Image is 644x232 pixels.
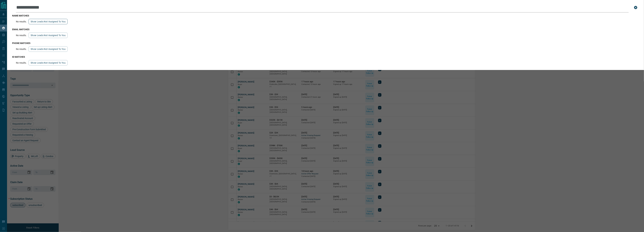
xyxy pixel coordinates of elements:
button: show leads not assigned to you [29,33,68,38]
button: show leads not assigned to you [29,46,68,52]
h3: email matches [12,28,639,31]
p: No results. [16,48,27,50]
button: show leads not assigned to you [29,60,68,66]
h3: id matches [12,56,639,58]
h3: name matches [12,14,639,17]
p: No results. [16,34,27,37]
p: No results. [16,62,27,64]
button: show leads not assigned to you [29,19,68,24]
h3: phone matches [12,42,639,44]
p: No results. [16,20,27,23]
button: close search bar [633,4,639,11]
